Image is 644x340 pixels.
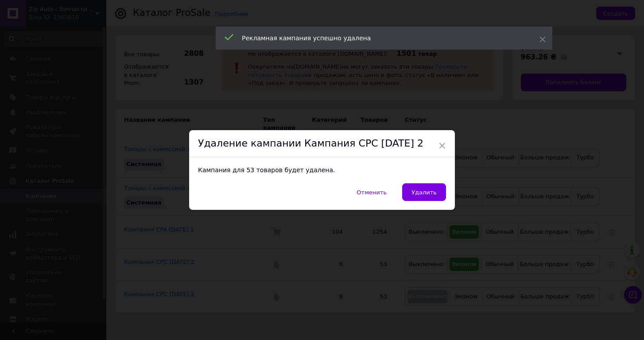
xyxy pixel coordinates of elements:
button: Отменить [347,183,396,201]
span: Удалить [411,189,437,196]
div: Кампания для 53 товаров будет удалена. [189,157,455,184]
button: Удалить [402,183,446,201]
div: Удаление кампании Кампания CPC [DATE] 2 [189,130,455,157]
div: Рекламная кампания успешно удалена [242,34,517,42]
span: × [438,138,446,153]
span: Отменить [357,189,387,196]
